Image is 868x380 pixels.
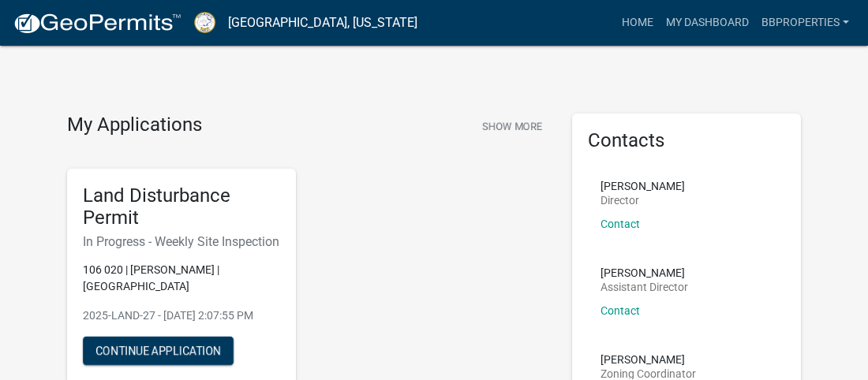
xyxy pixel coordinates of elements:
[600,368,696,379] p: Zoning Coordinator
[476,114,548,140] button: Show More
[600,181,685,192] p: [PERSON_NAME]
[228,9,417,36] a: [GEOGRAPHIC_DATA], [US_STATE]
[83,262,280,295] p: 106 020 | [PERSON_NAME] | [GEOGRAPHIC_DATA]
[600,304,640,317] a: Contact
[83,307,280,324] p: 2025-LAND-27 - [DATE] 2:07:55 PM
[194,12,215,33] img: Putnam County, Georgia
[600,281,688,292] p: Assistant Director
[83,234,280,249] h6: In Progress - Weekly Site Inspection
[600,195,685,206] p: Director
[67,114,202,137] h4: My Applications
[588,129,785,152] h5: Contacts
[83,337,234,365] button: Continue Application
[660,8,755,38] a: My Dashboard
[600,267,688,278] p: [PERSON_NAME]
[615,8,660,38] a: Home
[600,218,640,230] a: Contact
[83,184,280,230] h5: Land Disturbance Permit
[755,8,855,38] a: BBproperties
[600,354,696,365] p: [PERSON_NAME]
